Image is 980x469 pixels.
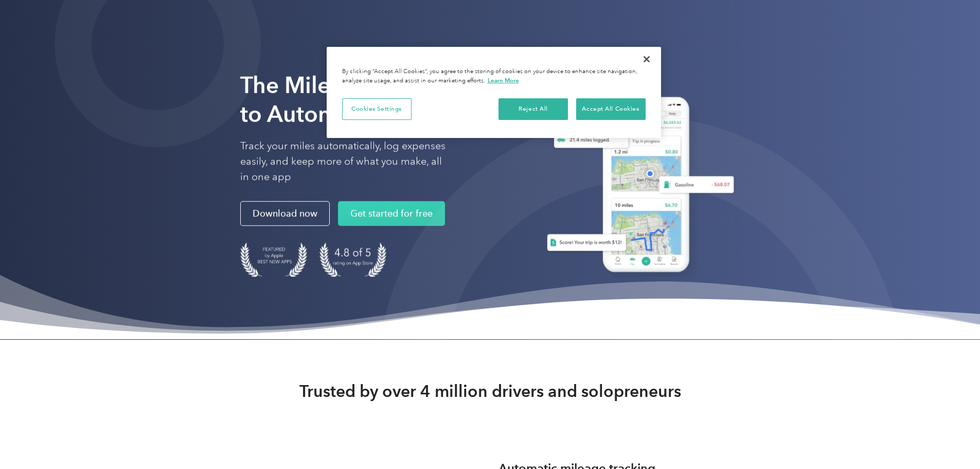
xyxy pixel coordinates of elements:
[338,201,445,226] a: Get started for free
[342,67,646,85] div: By clicking “Accept All Cookies”, you agree to the storing of cookies on your device to enhance s...
[342,98,412,120] button: Cookies Settings
[299,381,681,402] strong: Trusted by over 4 million drivers and solopreneurs
[240,242,307,277] img: Badge for Featured by Apple Best New Apps
[240,138,446,185] p: Track your miles automatically, log expenses easily, and keep more of what you make, all in one app
[488,77,519,84] a: More information about your privacy, opens in a new tab
[240,72,513,128] strong: The Mileage Tracking App to Automate Your Logs
[240,201,330,226] a: Download now
[498,98,568,120] button: Reject All
[327,47,661,138] div: Privacy
[327,47,661,138] div: Cookie banner
[319,242,386,277] img: 4.9 out of 5 stars on the app store
[576,98,646,120] button: Accept All Cookies
[635,48,658,71] button: Close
